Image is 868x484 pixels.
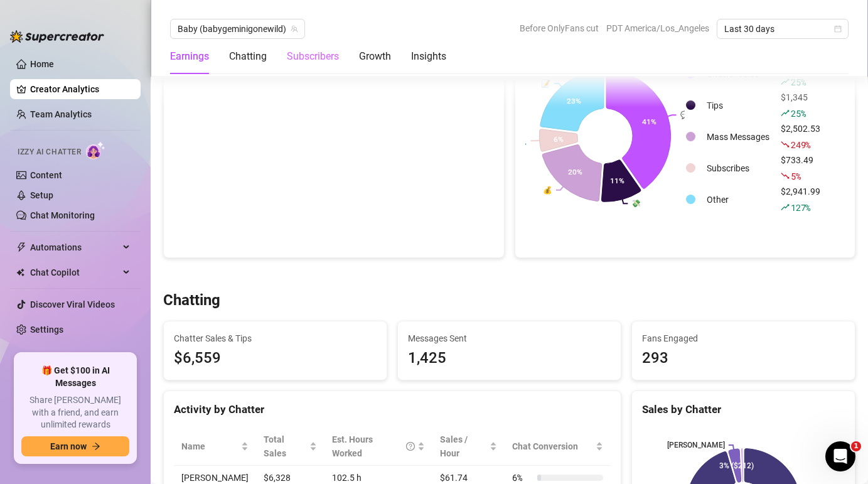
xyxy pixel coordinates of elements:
td: Subscribes [702,153,774,183]
span: Chatter Sales & Tips [174,331,377,345]
span: arrow-right [92,442,100,451]
span: fall [781,171,790,180]
span: $6,559 [174,347,377,370]
div: Est. Hours Worked [332,433,415,460]
span: rise [781,109,790,117]
span: calendar [834,25,842,33]
a: Team Analytics [30,109,92,119]
div: $733.49 [781,153,820,183]
span: 25 % [791,107,805,119]
text: 💸 [631,199,641,208]
div: Insights [411,49,446,64]
div: Activity by Chatter [174,401,611,418]
span: Earn now [50,441,87,451]
a: Content [30,170,62,180]
text: [PERSON_NAME] [667,441,725,449]
span: question-circle [406,433,415,460]
button: Earn nowarrow-right [21,436,129,456]
iframe: Intercom live chat [825,441,855,471]
a: Setup [30,190,53,200]
th: Total Sales [256,428,324,466]
span: 🎁 Get $100 in AI Messages [21,365,129,389]
span: Sales / Hour [440,433,487,460]
span: Baby (babygeminigonewild) [178,19,297,38]
span: fall [781,140,790,149]
span: thunderbolt [16,242,26,252]
span: Messages Sent [408,331,611,345]
span: Izzy AI Chatter [18,146,81,158]
text: 💰 [542,185,552,195]
a: Home [30,59,54,69]
img: Chat Copilot [16,268,24,277]
span: Last 30 days [724,19,841,38]
div: 1,425 [408,347,611,370]
td: Tips [702,90,774,121]
text: 💬 [680,110,690,119]
span: $12,736.72 [174,58,269,78]
a: Chat Monitoring [30,210,95,220]
span: 1 [851,441,861,451]
span: 127 % [791,202,810,213]
div: Sales by Chatter [642,401,845,418]
span: Automations [30,237,119,257]
span: Before OnlyFans cut [520,19,599,38]
img: logo-BBDzfeDw.svg [10,30,104,43]
td: Mass Messages [702,122,774,152]
text: 📝 [541,78,550,88]
span: 249 % [791,139,810,151]
span: 25 % [791,76,805,88]
h3: Chatting [163,291,220,311]
span: PDT America/Los_Angeles [606,19,709,38]
span: Share [PERSON_NAME] with a friend, and earn unlimited rewards [21,394,129,431]
div: Subscribers [287,49,339,64]
a: Discover Viral Videos [30,299,115,309]
div: Earnings [170,49,209,64]
div: 293 [642,347,845,370]
span: Fans Engaged [642,331,845,345]
span: Name [181,439,238,453]
div: $1,345 [781,90,820,121]
span: Total Sales [264,433,307,460]
a: Creator Analytics [30,79,131,99]
span: rise [781,203,790,212]
div: $2,502.53 [781,122,820,152]
span: 5 % [791,170,800,182]
a: Settings [30,325,63,335]
th: Sales / Hour [432,428,505,466]
span: Chat Conversion [512,439,593,453]
span: team [291,25,298,33]
th: Name [174,428,256,466]
td: Other [702,185,774,215]
span: rise [781,77,790,86]
div: Growth [359,49,391,64]
div: $2,941.99 [781,185,820,215]
th: Chat Conversion [505,428,611,466]
img: AI Chatter [86,141,105,159]
div: Chatting [229,49,267,64]
span: Chat Copilot [30,262,119,282]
